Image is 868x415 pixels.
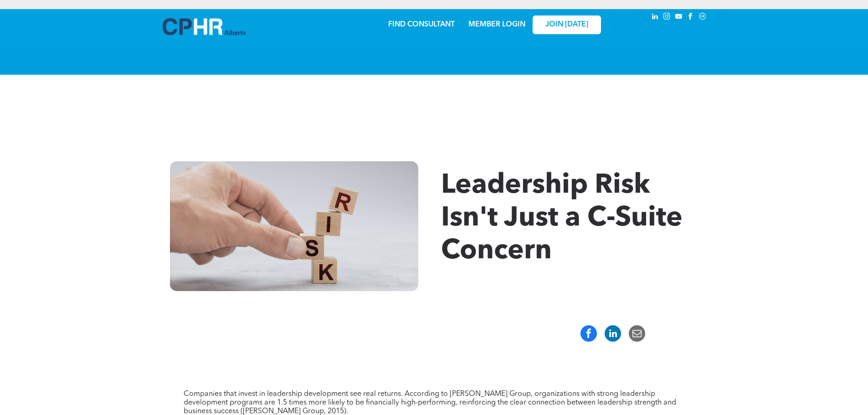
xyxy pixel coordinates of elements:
span: Leadership Risk Isn't Just a C-Suite Concern [441,172,683,265]
a: Social network [698,11,708,24]
a: linkedin [650,11,660,24]
a: FIND CONSULTANT [388,21,455,28]
span: Companies that invest in leadership development see real returns. According to [PERSON_NAME] Grou... [184,390,676,415]
a: MEMBER LOGIN [468,21,525,28]
a: instagram [662,11,672,24]
img: A blue and white logo for cp alberta [163,18,246,35]
a: facebook [686,11,696,24]
span: JOIN [DATE] [545,20,588,29]
a: youtube [674,11,684,24]
a: JOIN [DATE] [533,15,601,34]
